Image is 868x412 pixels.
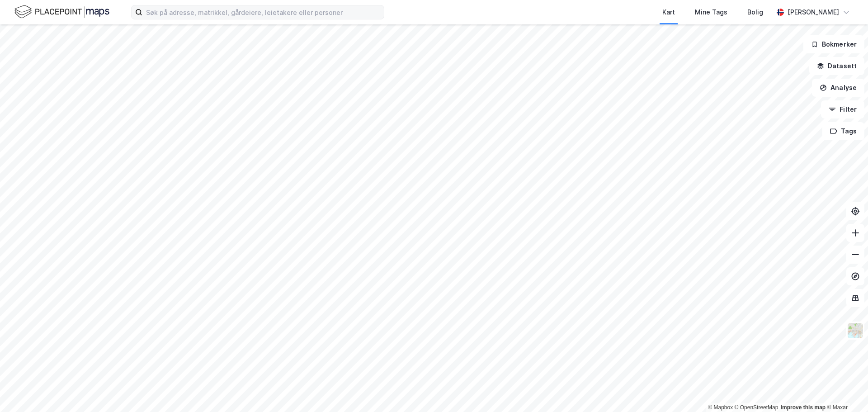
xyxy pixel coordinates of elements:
button: Analyse [812,79,864,97]
a: OpenStreetMap [735,404,778,411]
button: Tags [822,122,864,140]
img: logo.f888ab2527a4732fd821a326f86c7f29.svg [14,4,109,20]
button: Bokmerker [803,35,864,53]
div: Kontrollprogram for chat [823,369,868,412]
a: Improve this map [781,404,826,411]
div: Kart [662,7,675,18]
iframe: Chat Widget [823,369,868,412]
input: Søk på adresse, matrikkel, gårdeiere, leietakere eller personer [142,5,384,19]
button: Filter [821,100,864,118]
div: Bolig [747,7,763,18]
img: Z [847,322,864,339]
div: [PERSON_NAME] [788,7,839,18]
a: Mapbox [708,404,733,411]
div: Mine Tags [695,7,727,18]
button: Datasett [809,57,864,75]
